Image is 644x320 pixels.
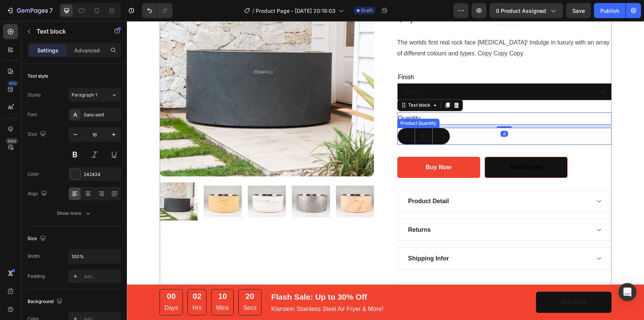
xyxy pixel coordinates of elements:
span: 0 product assigned [496,7,546,15]
div: Align [27,189,49,199]
div: Font [27,111,37,118]
button: Paragraph 1 [68,88,121,102]
button: Publish [594,3,626,18]
div: Undo/Redo [142,3,172,18]
span: Product Page - [DATE] 20:18:03 [256,7,336,15]
button: 7 [3,3,56,18]
div: Open Intercom Messenger [618,283,636,301]
div: Product Quantity [272,99,311,106]
div: 8 [374,110,381,116]
div: 242424 [84,171,119,178]
div: Text style [27,73,48,80]
div: Background [27,297,64,307]
button: Save [566,3,591,18]
div: 450 [7,80,18,86]
div: Sans-serif [84,112,119,118]
span: Paragraph 1 [72,92,97,98]
button: Buy Now [270,136,353,157]
div: Size [27,234,47,244]
button: Buy Now [409,271,485,292]
p: 7 [49,6,53,15]
div: Publish [600,7,619,15]
div: Buy Now [434,277,459,286]
p: Advanced [74,46,100,54]
button: Add to cart [358,136,441,157]
div: Text block [280,81,305,87]
div: Styles [27,92,41,98]
input: quantity [288,107,306,123]
button: 0 product assigned [490,3,563,18]
button: decrement [271,107,288,123]
div: Returns [280,203,305,214]
legend: Finish [270,50,288,63]
p: The worlds first real rock face [MEDICAL_DATA]! Indulge in luxury with an array of different colo... [270,18,483,35]
p: Text block [37,27,101,36]
div: Size [27,129,47,139]
span: Draft [361,7,372,14]
div: Product Detail [280,175,323,186]
span: / [252,7,254,15]
iframe: Design area [127,21,644,320]
div: Show more [57,210,92,217]
div: Padding [27,273,45,280]
div: Color [27,171,39,178]
div: Add to cart [383,142,415,151]
p: Flash Sale: Up to 30% Off [144,270,256,282]
button: increment [306,107,323,123]
input: Auto [69,250,121,263]
p: Klarstein Stainless Steel Air Fryer & More! [144,283,256,292]
div: Buy Now [299,142,324,151]
div: Beta [6,138,18,144]
div: Shipping Infor [280,232,323,243]
button: Show more [27,207,121,220]
div: Add... [84,273,119,280]
div: Quantity [270,91,485,104]
div: Width [27,253,40,260]
span: Save [572,8,585,14]
p: Settings [37,46,58,54]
